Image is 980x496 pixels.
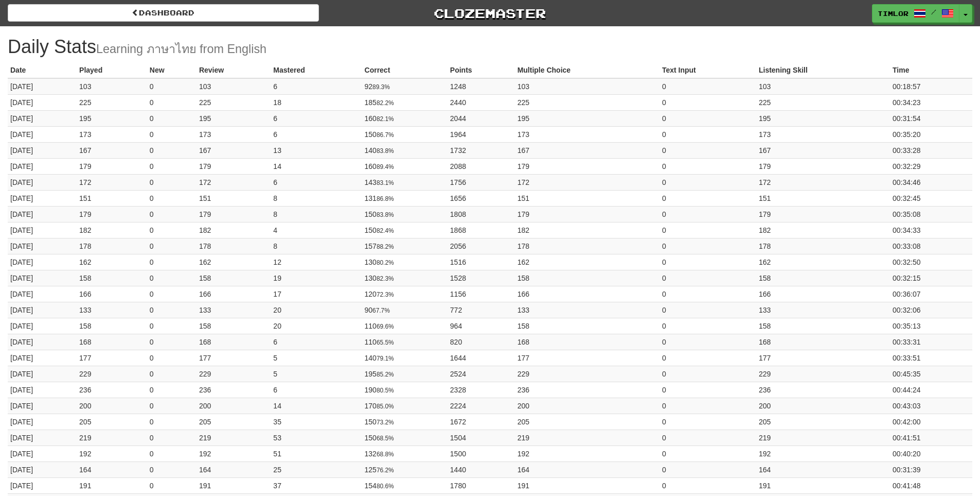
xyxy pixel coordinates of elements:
[890,110,972,126] td: 00:31:54
[271,158,362,174] td: 14
[362,382,448,398] td: 190
[271,254,362,270] td: 12
[271,286,362,302] td: 17
[197,142,271,158] td: 167
[756,238,890,254] td: 178
[515,366,660,382] td: 229
[515,414,660,430] td: 205
[377,355,394,362] small: 79.1%
[271,414,362,430] td: 35
[660,174,756,190] td: 0
[756,158,890,174] td: 179
[660,78,756,95] td: 0
[8,238,77,254] td: [DATE]
[197,62,271,78] th: Review
[448,142,515,158] td: 1732
[890,62,972,78] th: Time
[448,110,515,126] td: 2044
[271,174,362,190] td: 6
[362,366,448,382] td: 195
[197,366,271,382] td: 229
[660,222,756,238] td: 0
[515,398,660,414] td: 200
[377,339,394,346] small: 65.5%
[8,37,972,57] h1: Daily Stats
[147,286,197,302] td: 0
[362,62,448,78] th: Correct
[448,206,515,222] td: 1808
[77,446,147,461] td: 192
[362,126,448,142] td: 150
[660,254,756,270] td: 0
[377,179,394,186] small: 83.1%
[147,238,197,254] td: 0
[890,222,972,238] td: 00:34:33
[197,174,271,190] td: 172
[8,382,77,398] td: [DATE]
[660,94,756,110] td: 0
[197,222,271,238] td: 182
[197,238,271,254] td: 178
[197,206,271,222] td: 179
[77,254,147,270] td: 162
[197,334,271,350] td: 168
[448,270,515,286] td: 1528
[890,430,972,446] td: 00:41:51
[77,350,147,366] td: 177
[890,126,972,142] td: 00:35:20
[271,190,362,206] td: 8
[77,318,147,334] td: 158
[448,222,515,238] td: 1868
[271,318,362,334] td: 20
[377,195,394,202] small: 86.8%
[147,110,197,126] td: 0
[271,110,362,126] td: 6
[197,318,271,334] td: 158
[448,190,515,206] td: 1656
[362,110,448,126] td: 160
[756,302,890,318] td: 133
[8,430,77,446] td: [DATE]
[147,174,197,190] td: 0
[756,94,890,110] td: 225
[377,211,394,218] small: 83.8%
[147,206,197,222] td: 0
[147,94,197,110] td: 0
[362,318,448,334] td: 110
[515,62,660,78] th: Multiple Choice
[147,62,197,78] th: New
[362,238,448,254] td: 157
[890,190,972,206] td: 00:32:45
[660,110,756,126] td: 0
[515,78,660,95] td: 103
[8,62,77,78] th: Date
[756,334,890,350] td: 168
[271,302,362,318] td: 20
[271,446,362,461] td: 51
[362,158,448,174] td: 160
[197,414,271,430] td: 205
[756,110,890,126] td: 195
[271,78,362,95] td: 6
[448,398,515,414] td: 2224
[890,94,972,110] td: 00:34:23
[756,414,890,430] td: 205
[147,270,197,286] td: 0
[756,142,890,158] td: 167
[147,414,197,430] td: 0
[147,142,197,158] td: 0
[197,302,271,318] td: 133
[515,126,660,142] td: 173
[197,430,271,446] td: 219
[77,62,147,78] th: Played
[515,158,660,174] td: 179
[448,382,515,398] td: 2328
[931,8,936,15] span: /
[448,254,515,270] td: 1516
[77,366,147,382] td: 229
[197,126,271,142] td: 173
[660,158,756,174] td: 0
[147,382,197,398] td: 0
[271,398,362,414] td: 14
[77,78,147,95] td: 103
